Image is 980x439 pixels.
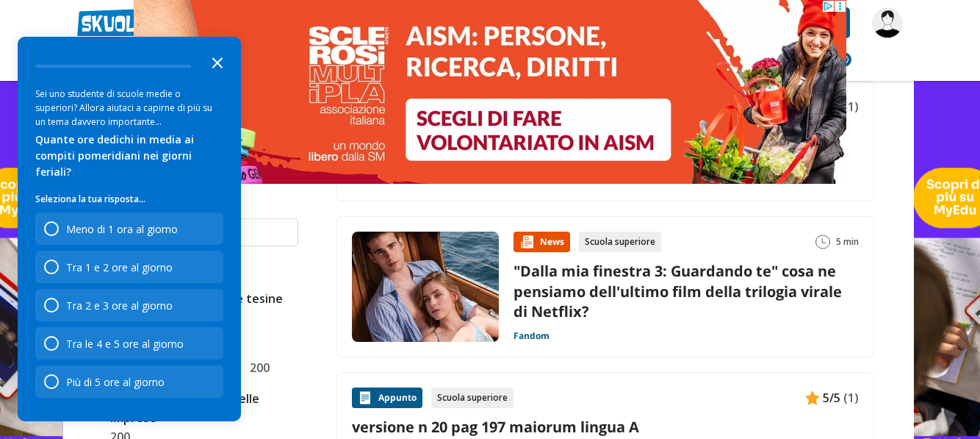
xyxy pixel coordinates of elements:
[843,388,859,407] span: (1)
[579,232,661,252] div: Scuola superiore
[244,358,270,377] span: 200
[872,7,903,38] img: vanessa1984ancona
[35,192,223,207] p: Seleziona la tua risposta...
[815,235,830,249] img: Tempo lettura
[843,97,859,116] span: (1)
[514,330,550,342] a: Fandom
[514,261,842,321] a: "Dalla mia finestra 3: Guardando te" cosa ne pensiamo dell'ultimo film della trilogia virale di N...
[35,365,223,398] div: Più di 5 ore al giorno
[805,390,820,405] img: Appunti contenuto
[823,388,840,407] span: 5/5
[35,87,223,129] div: Sei uno studente di scuole medie o superiori? Allora aiutaci a capirne di più su un tema davvero ...
[352,417,859,437] a: versione n 20 pag 197 maiorum lingua A
[66,260,173,274] div: Tra 1 e 2 ore al giorno
[35,132,223,180] div: Quante ore dedichi in media ai compiti pomeridiani nei giorni feriali?
[836,232,859,252] span: 5 min
[514,232,570,252] div: News
[519,235,534,249] img: News contenuto
[358,390,372,405] img: Appunti contenuto
[66,337,184,351] div: Tra le 4 e 5 ore al giorno
[66,375,165,389] div: Più di 5 ore al giorno
[35,213,223,245] div: Meno di 1 ora al giorno
[66,222,178,236] div: Meno di 1 ora al giorno
[35,327,223,360] div: Tra le 4 e 5 ore al giorno
[203,47,232,76] button: Close the survey
[431,388,514,408] div: Scuola superiore
[352,388,422,408] div: Appunto
[35,251,223,283] div: Tra 1 e 2 ore al giorno
[35,289,223,321] div: Tra 2 e 3 ore al giorno
[352,232,499,342] img: Immagine news
[66,299,173,313] div: Tra 2 e 3 ore al giorno
[18,37,241,421] div: Survey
